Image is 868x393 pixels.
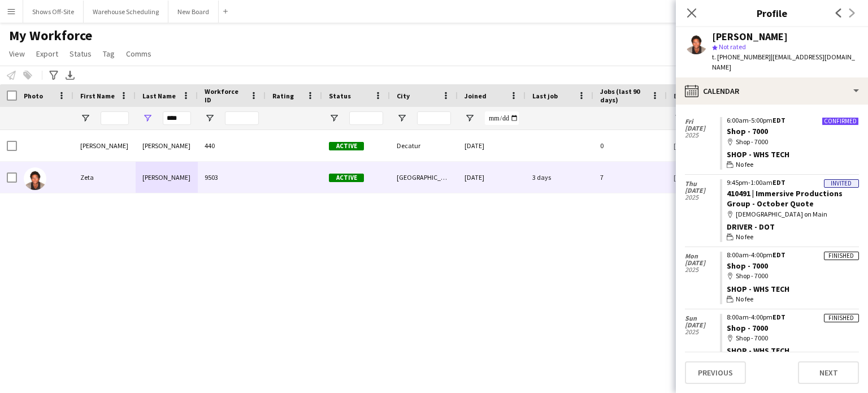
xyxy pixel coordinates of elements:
span: Status [329,92,351,100]
div: 3 days [526,162,593,193]
input: Joined Filter Input [485,111,519,125]
div: 8:00am-4:00pm [727,252,859,258]
a: Tag [98,46,119,61]
a: Status [65,46,96,61]
span: Fri [685,118,720,125]
button: Open Filter Menu [142,113,153,123]
span: Sun [685,315,720,322]
div: Decatur [390,130,458,161]
img: Zeta Powell [24,167,46,190]
div: Driver - DOT [727,222,859,232]
a: Shop - 7000 [727,126,768,136]
span: Export [36,49,58,59]
span: EDT [772,251,785,259]
div: 8:00am-4:00pm [727,314,859,321]
span: [DATE] [685,322,720,329]
app-action-btn: Advanced filters [47,68,60,82]
div: [DATE] [458,162,526,193]
span: Last Name [142,92,176,100]
a: Comms [121,46,156,61]
a: Shop - 7000 [727,261,768,271]
div: Zeta [73,162,136,193]
span: | [EMAIL_ADDRESS][DOMAIN_NAME] [712,53,855,71]
button: Open Filter Menu [80,113,90,123]
span: Email [674,92,692,100]
input: First Name Filter Input [101,111,129,125]
span: First Name [80,92,115,100]
input: Workforce ID Filter Input [225,111,259,125]
span: No fee [736,294,753,304]
input: City Filter Input [417,111,451,125]
div: [DATE] [458,130,526,161]
span: Comms [126,49,151,59]
span: No fee [736,232,753,242]
div: Shop - WHS Tech [727,346,859,356]
span: Last job [532,92,558,100]
span: [DATE] [685,187,720,194]
span: [DATE] [685,125,720,132]
div: Confirmed [822,117,859,126]
span: City [397,92,410,100]
span: 2025 [685,194,720,201]
div: Shop - 7000 [727,271,859,281]
div: 9503 [198,162,266,193]
div: Shop - WHS Tech [727,149,859,159]
span: Active [329,142,364,150]
a: 410491 | Immersive Productions Group - October Quote [727,188,843,209]
div: 6:00am-5:00pm [727,117,859,124]
button: Open Filter Menu [674,113,684,123]
div: 440 [198,130,266,161]
div: [PERSON_NAME] [136,130,198,161]
span: [DATE] [685,260,720,266]
span: Not rated [719,42,746,51]
span: 2025 [685,266,720,273]
button: Open Filter Menu [397,113,407,123]
span: Mon [685,253,720,260]
span: Active [329,174,364,182]
div: 7 [593,162,667,193]
button: Warehouse Scheduling [84,1,168,23]
div: Shop - 7000 [727,137,859,147]
span: EDT [772,116,785,124]
div: [DEMOGRAPHIC_DATA] on Main [727,209,859,219]
div: 9:45pm-1:00am [727,179,859,186]
span: Thu [685,180,720,187]
a: Export [32,46,63,61]
span: Workforce ID [205,87,245,104]
input: Status Filter Input [349,111,383,125]
span: Tag [103,49,115,59]
span: No fee [736,159,753,170]
button: Previous [685,361,746,384]
span: 2025 [685,329,720,335]
a: View [5,46,29,61]
button: Next [798,361,859,384]
span: Joined [465,92,487,100]
span: Status [70,49,92,59]
span: EDT [772,313,785,321]
div: [PERSON_NAME] [136,162,198,193]
div: 0 [593,130,667,161]
div: Shop - 7000 [727,333,859,343]
span: t. [PHONE_NUMBER] [712,53,771,61]
span: Jobs (last 90 days) [600,87,646,104]
div: Calendar [676,77,868,105]
button: New Board [168,1,219,23]
div: Invited [824,179,859,188]
div: Shop - WHS Tech [727,284,859,294]
button: Shows Off-Site [23,1,84,23]
div: Finished [824,252,859,260]
div: [PERSON_NAME] [712,32,788,42]
a: Shop - 7000 [727,323,768,333]
input: Last Name Filter Input [163,111,191,125]
app-action-btn: Export XLSX [63,68,77,82]
div: [GEOGRAPHIC_DATA], [GEOGRAPHIC_DATA] [390,162,458,193]
div: Finished [824,314,859,322]
span: My Workforce [9,27,92,44]
div: [PERSON_NAME] [73,130,136,161]
span: EDT [772,178,785,187]
button: Open Filter Menu [329,113,339,123]
span: View [9,49,25,59]
span: Photo [24,92,43,100]
button: Open Filter Menu [465,113,475,123]
button: Open Filter Menu [205,113,215,123]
